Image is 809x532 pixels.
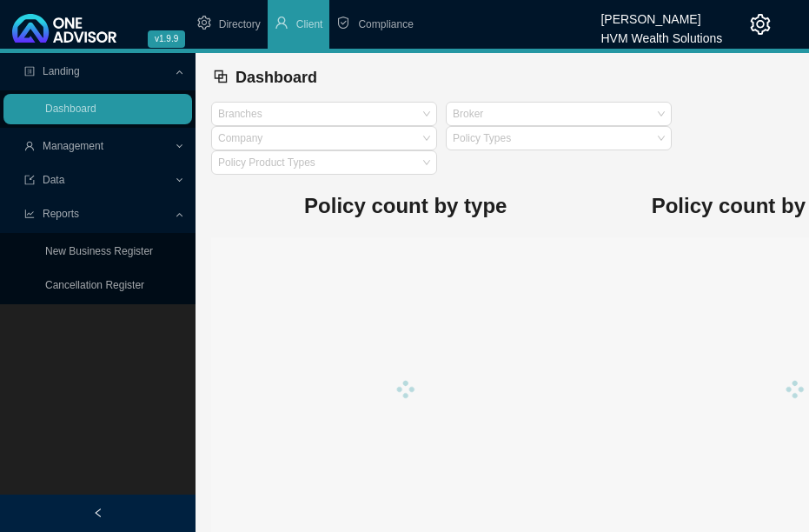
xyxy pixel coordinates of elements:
span: line-chart [24,209,35,219]
span: Compliance [358,18,413,30]
span: user [275,16,288,30]
span: safety [336,16,350,30]
a: New Business Register [45,245,153,257]
span: Landing [43,65,80,77]
span: Reports [43,208,79,220]
span: Directory [219,18,261,30]
span: Client [296,18,323,30]
span: import [24,175,35,185]
span: setting [750,14,771,35]
span: setting [197,16,211,30]
span: Data [43,174,64,186]
span: profile [24,66,35,76]
span: user [24,141,35,151]
span: v1.9.9 [148,30,185,48]
a: Dashboard [45,103,96,115]
div: HVM Wealth Solutions [600,23,722,43]
span: left [93,508,103,518]
span: block [213,69,229,84]
h1: Policy count by type [211,189,600,223]
span: Dashboard [235,69,317,86]
a: Cancellation Register [45,279,144,291]
span: Management [43,140,103,152]
img: 2df55531c6924b55f21c4cf5d4484680-logo-light.svg [12,14,116,43]
div: [PERSON_NAME] [600,4,722,23]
